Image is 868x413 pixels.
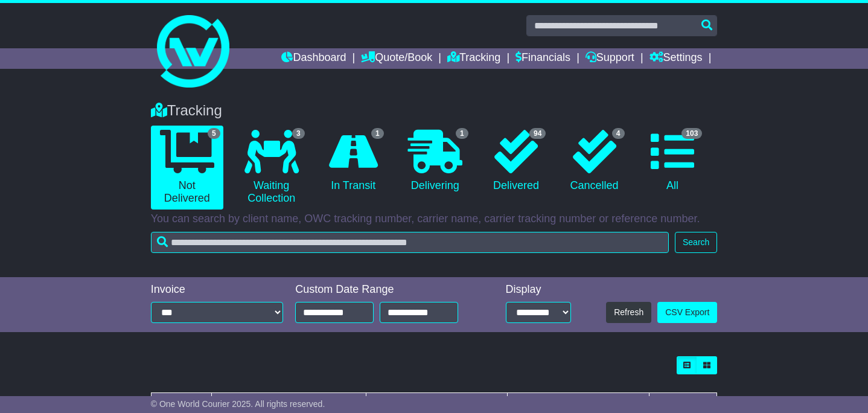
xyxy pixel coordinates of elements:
[529,128,546,139] span: 94
[681,128,702,139] span: 103
[561,126,627,197] a: 4 Cancelled
[586,48,634,69] a: Support
[320,126,387,197] a: 1 In Transit
[145,102,724,120] div: Tracking
[399,126,471,197] a: 1 Delivering
[447,48,500,69] a: Tracking
[456,128,468,139] span: 1
[371,128,384,139] span: 1
[606,302,651,323] button: Refresh
[675,232,717,253] button: Search
[483,126,549,197] a: 94 Delivered
[649,48,703,69] a: Settings
[506,283,571,296] div: Display
[208,128,220,139] span: 5
[292,128,305,139] span: 3
[151,213,718,226] p: You can search by client name, OWC tracking number, carrier name, carrier tracking number or refe...
[612,128,625,139] span: 4
[295,283,476,296] div: Custom Date Range
[640,126,706,197] a: 103 All
[151,126,223,210] a: 5 Not Delivered
[515,48,570,69] a: Financials
[151,399,325,409] span: © One World Courier 2025. All rights reserved.
[361,48,432,69] a: Quote/Book
[235,126,308,210] a: 3 Waiting Collection
[657,302,717,323] a: CSV Export
[151,283,284,296] div: Invoice
[281,48,346,69] a: Dashboard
